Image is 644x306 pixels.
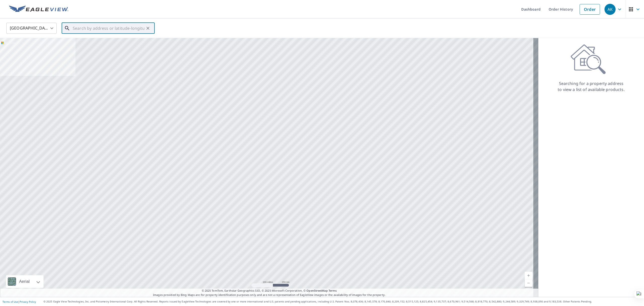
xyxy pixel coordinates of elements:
[525,279,532,287] a: Current Level 5, Zoom Out
[73,21,144,35] input: Search by address or latitude-longitude
[3,300,36,303] p: |
[3,300,18,303] a: Terms of Use
[329,289,337,292] a: Terms
[525,272,532,279] a: Current Level 5, Zoom In
[9,6,68,13] img: EV Logo
[202,289,337,293] span: © 2025 TomTom, Earthstar Geographics SIO, © 2025 Microsoft Corporation, ©
[6,21,57,35] div: [GEOGRAPHIC_DATA]
[44,300,641,303] p: © 2025 Eagle View Technologies, Inc. and Pictometry International Corp. All Rights Reserved. Repo...
[557,80,625,93] p: Searching for a property address to view a list of available products.
[605,4,616,15] div: AK
[18,275,31,288] div: Aerial
[580,4,600,15] a: Order
[20,300,36,303] a: Privacy Policy
[144,25,151,32] button: Clear
[6,275,44,288] div: Aerial
[306,289,328,292] a: OpenStreetMap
